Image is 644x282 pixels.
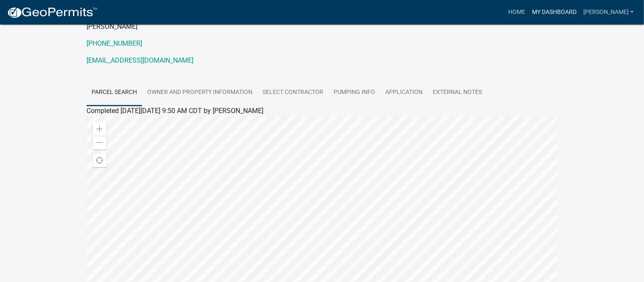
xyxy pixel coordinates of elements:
a: Application [380,79,428,106]
span: Completed [DATE][DATE] 9:50 AM CDT by [PERSON_NAME] [87,107,263,115]
div: Zoom out [93,136,106,149]
a: Select contractor [258,79,328,106]
a: [PHONE_NUMBER] [87,39,142,47]
a: External Notes [428,79,487,106]
a: Owner and Property Information [142,79,258,106]
a: Pumping Info [328,79,380,106]
a: [PERSON_NAME] [580,4,637,20]
a: Home [505,4,529,20]
a: [EMAIL_ADDRESS][DOMAIN_NAME] [87,56,193,64]
div: Zoom in [93,122,106,136]
div: Find my location [93,154,106,167]
a: Parcel search [87,79,142,106]
a: My Dashboard [529,4,580,20]
p: [PERSON_NAME] [87,22,557,32]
